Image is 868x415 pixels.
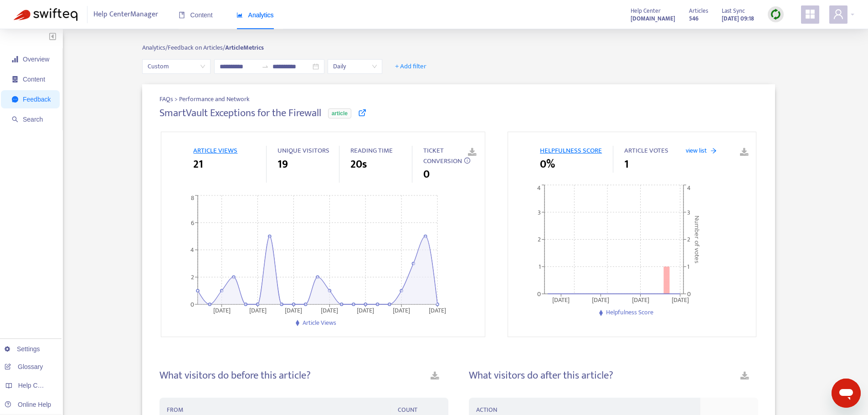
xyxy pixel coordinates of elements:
[686,146,707,155] span: view list
[687,289,691,299] tspan: 0
[262,63,269,70] span: to
[687,235,690,245] tspan: 2
[538,235,541,245] tspan: 2
[262,63,269,70] span: swap-right
[606,307,653,318] span: Helpfulness Score
[770,9,781,20] img: sync.dc5367851b00ba804db3.png
[689,6,708,16] span: Articles
[631,13,675,24] a: [DOMAIN_NAME]
[23,76,45,83] span: Content
[321,305,339,316] tspan: [DATE]
[12,76,18,82] span: container
[429,305,446,316] tspan: [DATE]
[395,61,426,72] span: + Add filter
[5,363,43,370] a: Glossary
[350,145,393,156] span: READING TIME
[672,295,689,305] tspan: [DATE]
[687,207,690,218] tspan: 3
[350,156,367,173] span: 20s
[423,166,430,183] span: 0
[333,60,377,73] span: Daily
[303,318,336,328] span: Article Views
[159,94,175,104] span: FAQs
[689,14,699,24] strong: 546
[537,289,541,299] tspan: 0
[12,96,18,102] span: message
[631,6,661,16] span: Help Center
[833,9,844,20] span: user
[213,305,231,316] tspan: [DATE]
[393,305,410,316] tspan: [DATE]
[631,14,675,24] strong: [DOMAIN_NAME]
[5,401,51,408] a: Online Help
[23,116,43,123] span: Search
[687,261,689,272] tspan: 1
[93,6,158,23] span: Help Center Manager
[23,56,49,63] span: Overview
[539,261,541,272] tspan: 1
[193,145,237,156] span: ARTICLE VIEWS
[142,42,225,53] span: Analytics/ Feedback on Articles/
[236,11,274,19] span: Analytics
[148,60,205,73] span: Custom
[687,183,691,193] tspan: 4
[18,382,56,389] span: Help Centers
[540,145,602,156] span: HELPFULNESS SCORE
[236,12,243,18] span: area-chart
[805,9,816,20] span: appstore
[552,295,570,305] tspan: [DATE]
[540,156,555,173] span: 0%
[722,6,745,16] span: Last Sync
[632,295,649,305] tspan: [DATE]
[159,107,321,119] h4: SmartVault Exceptions for the Firewall
[14,8,77,21] img: Swifteq
[710,148,717,154] span: arrow-right
[179,94,250,104] span: Performance and Network
[190,245,194,255] tspan: 4
[722,14,754,24] strong: [DATE] 09:18
[12,56,18,62] span: signal
[191,217,194,228] tspan: 6
[5,345,40,353] a: Settings
[537,183,541,193] tspan: 4
[249,305,267,316] tspan: [DATE]
[175,94,179,104] span: >
[592,295,610,305] tspan: [DATE]
[225,42,264,53] strong: Article Metrics
[12,116,18,123] span: search
[469,369,613,382] h4: What visitors do after this article?
[159,369,311,382] h4: What visitors do before this article?
[191,272,194,282] tspan: 2
[357,305,375,316] tspan: [DATE]
[193,156,203,173] span: 21
[179,11,213,19] span: Content
[191,193,194,203] tspan: 8
[23,96,51,103] span: Feedback
[423,145,462,167] span: TICKET CONVERSION
[277,156,288,173] span: 19
[277,145,329,156] span: UNIQUE VISITORS
[624,156,629,173] span: 1
[691,215,703,263] tspan: Number of votes
[179,12,185,18] span: book
[624,145,668,156] span: ARTICLE VOTES
[538,207,541,218] tspan: 3
[190,299,194,310] tspan: 0
[388,59,433,74] button: + Add filter
[328,108,351,118] span: article
[832,379,861,408] iframe: Button to launch messaging window
[285,305,303,316] tspan: [DATE]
